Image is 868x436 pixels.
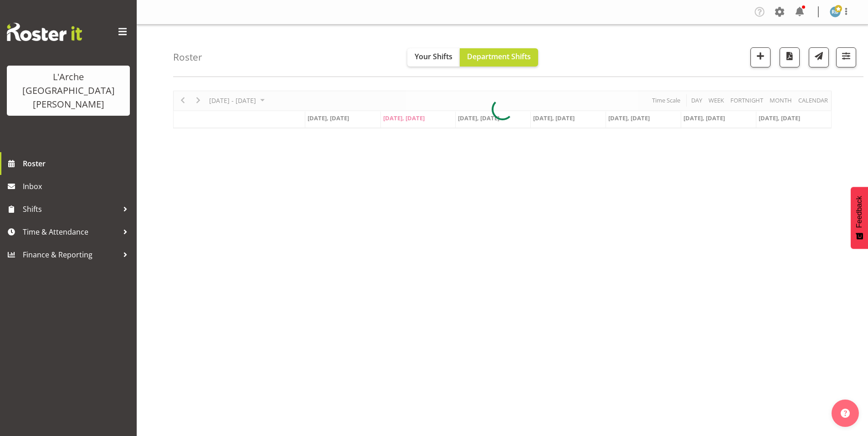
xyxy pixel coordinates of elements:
button: Department Shifts [460,48,538,67]
button: Feedback - Show survey [851,187,868,249]
span: Roster [23,157,132,170]
span: Shifts [23,202,118,216]
img: Rosterit website logo [7,23,82,41]
span: Feedback [855,196,863,228]
img: help-xxl-2.png [841,409,850,418]
span: Department Shifts [467,51,531,62]
span: Your Shifts [415,51,452,62]
h4: Roster [173,52,202,62]
img: robin-buch3407.jpg [830,6,841,17]
span: Finance & Reporting [23,248,118,262]
span: Inbox [23,180,132,193]
button: Filter Shifts [836,47,856,67]
div: L'Arche [GEOGRAPHIC_DATA][PERSON_NAME] [16,70,121,111]
button: Your Shifts [407,48,460,67]
button: Send a list of all shifts for the selected filtered period to all rostered employees. [809,47,829,67]
button: Download a PDF of the roster according to the set date range. [780,47,800,67]
button: Add a new shift [750,47,770,67]
span: Time & Attendance [23,225,118,239]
